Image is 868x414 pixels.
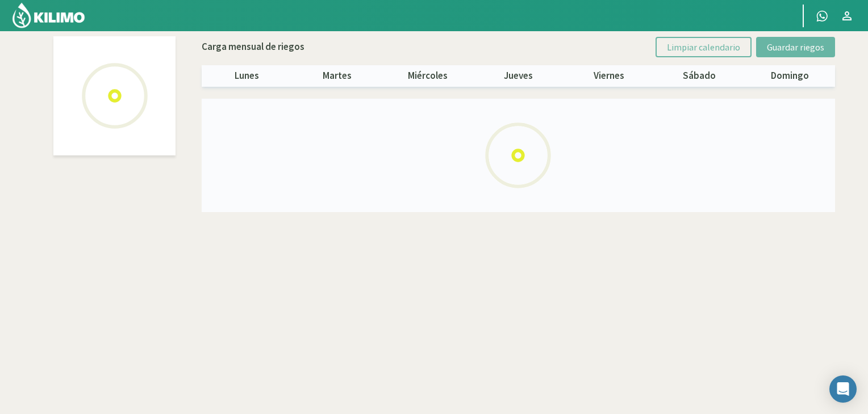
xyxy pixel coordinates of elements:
[564,69,654,83] p: viernes
[58,39,172,153] img: Loading...
[11,2,86,29] img: Kilimo
[654,69,744,83] p: sábado
[667,41,740,53] span: Limpiar calendario
[383,69,473,83] p: miércoles
[202,40,304,54] p: Carga mensual de riegos
[473,69,564,83] p: jueves
[202,69,292,83] p: lunes
[767,41,824,53] span: Guardar riegos
[829,375,857,403] div: Open Intercom Messenger
[656,37,752,57] button: Limpiar calendario
[745,69,835,83] p: domingo
[756,37,835,57] button: Guardar riegos
[461,99,575,212] img: Loading...
[292,69,382,83] p: martes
